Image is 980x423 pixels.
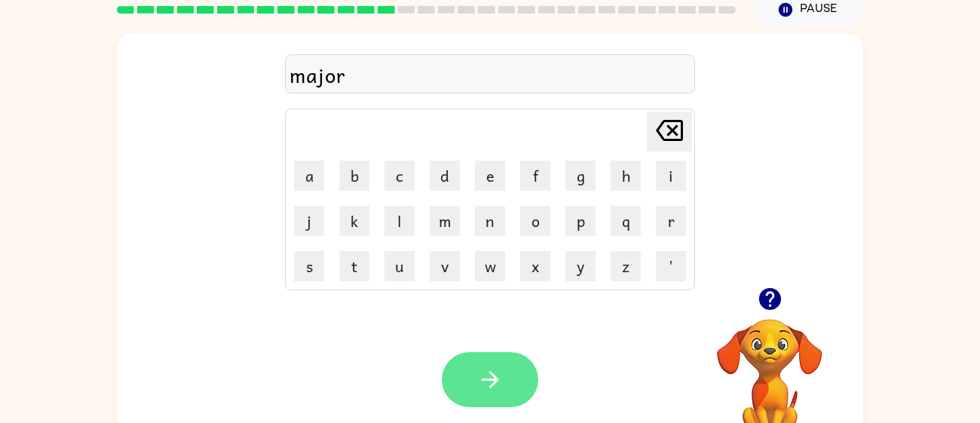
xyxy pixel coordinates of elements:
button: x [520,251,550,281]
button: r [656,206,686,236]
button: e [475,161,505,191]
button: s [294,251,324,281]
button: k [339,206,369,236]
button: l [384,206,415,236]
button: a [294,161,324,191]
button: m [430,206,460,236]
button: u [384,251,415,281]
button: n [475,206,505,236]
button: b [339,161,369,191]
button: p [565,206,596,236]
button: h [611,161,641,191]
button: v [430,251,460,281]
button: j [294,206,324,236]
button: d [430,161,460,191]
button: f [520,161,550,191]
button: i [656,161,686,191]
button: q [611,206,641,236]
div: major [289,59,691,90]
button: t [339,251,369,281]
button: ' [656,251,686,281]
button: c [384,161,415,191]
button: z [611,251,641,281]
button: g [565,161,596,191]
button: o [520,206,550,236]
button: y [565,251,596,281]
button: w [475,251,505,281]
